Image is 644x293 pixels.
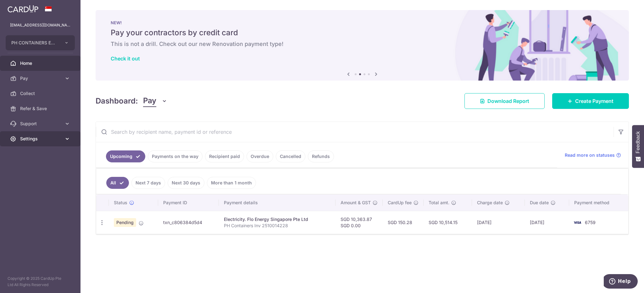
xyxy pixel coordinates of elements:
iframe: Opens a widget where you can find more information [604,274,638,290]
td: SGD 10,363.87 SGD 0.00 [336,211,383,234]
a: Next 7 days [131,177,165,189]
h6: This is not a drill. Check out our new Renovation payment type! [111,40,614,48]
a: More than 1 month [207,177,256,189]
a: Create Payment [552,93,629,109]
span: CardUp fee [388,200,412,206]
a: Refunds [308,150,334,162]
span: Pay [20,75,62,82]
button: Pay [143,95,167,107]
a: All [106,177,129,189]
span: Charge date [477,200,503,206]
span: Download Report [487,97,529,105]
td: [DATE] [525,211,569,234]
span: Create Payment [575,97,613,105]
a: Upcoming [106,150,145,162]
img: Renovation banner [96,10,629,81]
span: Status [114,200,127,206]
td: [DATE] [472,211,525,234]
span: Due date [530,200,549,206]
a: Next 30 days [168,177,204,189]
span: Refer & Save [20,105,62,112]
input: Search by recipient name, payment id or reference [96,122,613,142]
button: Feedback - Show survey [632,125,644,168]
span: Pending [114,218,136,227]
span: Feedback [635,131,641,153]
span: Collect [20,90,62,97]
a: Check it out [111,55,140,62]
span: Support [20,121,62,127]
span: Read more on statuses [565,152,615,158]
a: Recipient paid [205,150,244,162]
p: NEW! [111,20,614,25]
a: Payments on the way [148,150,203,162]
div: Electricity. Flo Energy Singapore Pte Ltd [224,216,330,223]
a: Read more on statuses [565,152,621,158]
span: Amount & GST [341,200,371,206]
button: PH CONTAINERS EXPRESS (S) PTE LTD [6,35,75,50]
th: Payment method [569,194,628,211]
span: Settings [20,136,62,142]
a: Cancelled [276,150,305,162]
th: Payment details [219,194,336,211]
td: txn_c806384d5d4 [158,211,219,234]
span: Pay [143,95,156,107]
p: [EMAIL_ADDRESS][DOMAIN_NAME] [10,22,70,28]
img: CardUp [8,5,38,13]
a: Overdue [247,150,273,162]
img: Bank Card [571,219,584,226]
td: SGD 150.28 [383,211,424,234]
span: Total amt. [429,200,449,206]
td: SGD 10,514.15 [424,211,472,234]
a: Download Report [464,93,545,109]
span: PH CONTAINERS EXPRESS (S) PTE LTD [11,40,58,46]
span: 6759 [585,220,596,225]
p: PH Containers Inv 2510014228 [224,223,330,229]
span: Home [20,60,62,66]
th: Payment ID [158,194,219,211]
h4: Dashboard: [96,95,138,107]
h5: Pay your contractors by credit card [111,28,614,38]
